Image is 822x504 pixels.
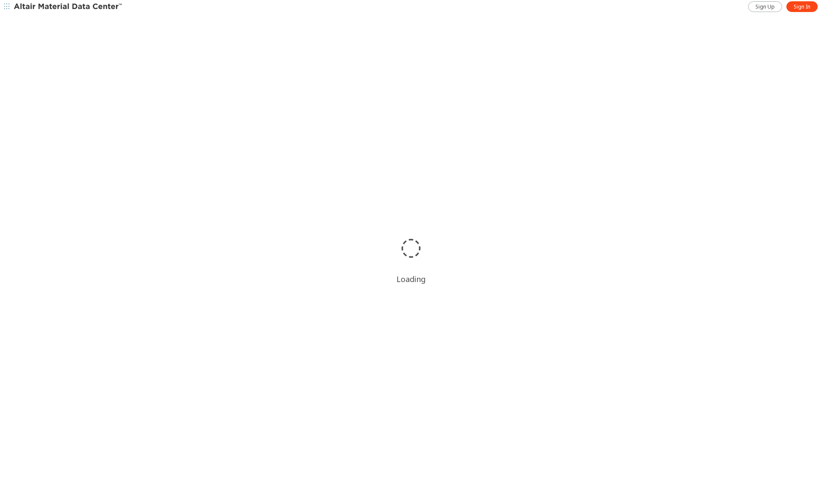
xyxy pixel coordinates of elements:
[794,3,810,10] span: Sign In
[396,274,426,284] div: Loading
[755,3,775,10] span: Sign Up
[14,3,123,11] img: Altair Material Data Center
[786,1,818,12] a: Sign In
[748,1,782,12] a: Sign Up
